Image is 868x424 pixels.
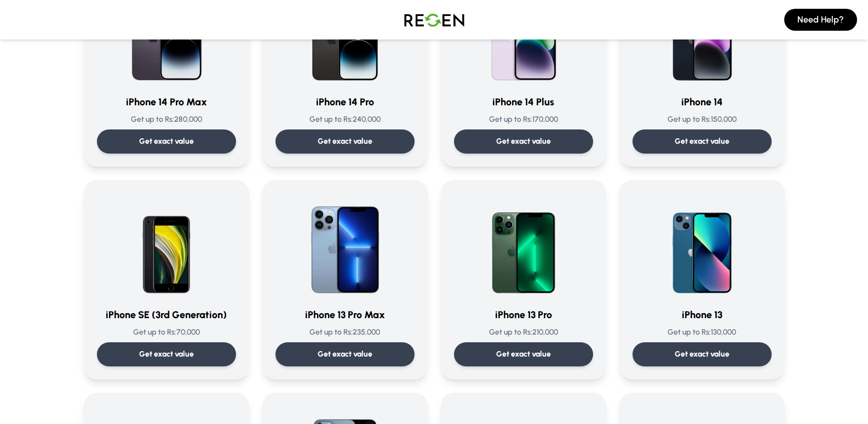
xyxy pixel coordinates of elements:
[471,193,576,298] img: iPhone 13 Pro
[675,349,729,360] p: Get exact value
[496,349,551,360] p: Get exact value
[633,114,772,125] p: Get up to Rs: 150,000
[292,193,398,298] img: iPhone 13 Pro Max
[114,193,219,298] img: iPhone SE (3rd Generation)
[97,94,236,110] h3: iPhone 14 Pro Max
[97,307,236,323] h3: iPhone SE (3rd Generation)
[675,136,729,147] p: Get exact value
[139,136,194,147] p: Get exact value
[454,327,593,338] p: Get up to Rs: 210,000
[454,94,593,110] h3: iPhone 14 Plus
[97,114,236,125] p: Get up to Rs: 280,000
[139,349,194,360] p: Get exact value
[633,327,772,338] p: Get up to Rs: 130,000
[784,9,857,31] button: Need Help?
[649,193,755,298] img: iPhone 13
[396,4,473,35] img: Logo
[275,327,415,338] p: Get up to Rs: 235,000
[633,94,772,110] h3: iPhone 14
[275,94,415,110] h3: iPhone 14 Pro
[318,349,372,360] p: Get exact value
[454,114,593,125] p: Get up to Rs: 170,000
[496,136,551,147] p: Get exact value
[454,307,593,323] h3: iPhone 13 Pro
[97,327,236,338] p: Get up to Rs: 70,000
[275,307,415,323] h3: iPhone 13 Pro Max
[633,307,772,323] h3: iPhone 13
[318,136,372,147] p: Get exact value
[275,114,415,125] p: Get up to Rs: 240,000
